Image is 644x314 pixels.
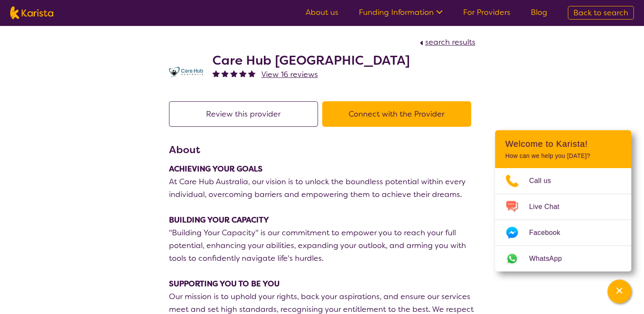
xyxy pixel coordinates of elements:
[169,142,475,157] h3: About
[169,215,269,225] strong: BUILDING YOUR CAPACITY
[261,68,318,81] a: View 16 reviews
[169,175,475,201] p: At Care Hub Australia, our vision is to unlock the boundless potential within every individual, o...
[169,101,318,127] button: Review this provider
[322,101,471,127] button: Connect with the Provider
[359,7,443,17] a: Funding Information
[505,139,621,149] h2: Welcome to Karista!
[248,70,255,77] img: fullstar
[169,67,203,77] img: ghwmlfce3t00xkecpakn.jpg
[230,70,238,77] img: fullstar
[10,6,53,19] img: Karista logo
[212,70,220,77] img: fullstar
[212,53,410,68] h2: Care Hub [GEOGRAPHIC_DATA]
[495,130,631,271] div: Channel Menu
[169,164,263,174] strong: ACHIEVING YOUR GOALS
[529,200,570,213] span: Live Chat
[239,70,246,77] img: fullstar
[529,226,570,239] span: Facebook
[505,152,621,160] p: How can we help you [DATE]?
[169,226,475,265] p: "Building Your Capacity" is our commitment to empower you to reach your full potential, enhancing...
[495,246,631,271] a: Web link opens in a new tab.
[531,7,547,17] a: Blog
[169,279,280,289] strong: SUPPORTING YOU TO BE YOU
[221,70,229,77] img: fullstar
[261,69,318,80] span: View 16 reviews
[495,168,631,271] ul: Choose channel
[418,37,475,47] a: search results
[169,109,322,119] a: Review this provider
[607,280,631,303] button: Channel Menu
[568,6,634,20] a: Back to search
[306,7,338,17] a: About us
[529,252,572,265] span: WhatsApp
[425,37,475,47] span: search results
[463,7,510,17] a: For Providers
[322,109,475,119] a: Connect with the Provider
[529,174,561,187] span: Call us
[573,8,628,18] span: Back to search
